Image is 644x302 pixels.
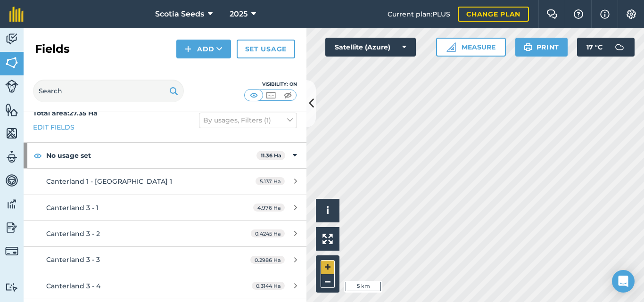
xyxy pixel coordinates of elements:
a: Change plan [458,7,529,22]
img: svg+xml;base64,PHN2ZyB4bWxucz0iaHR0cDovL3d3dy53My5vcmcvMjAwMC9zdmciIHdpZHRoPSI1MCIgaGVpZ2h0PSI0MC... [248,90,260,100]
img: A question mark icon [573,9,584,19]
input: Search [33,80,184,102]
div: Open Intercom Messenger [612,270,635,293]
img: svg+xml;base64,PHN2ZyB4bWxucz0iaHR0cDovL3d3dy53My5vcmcvMjAwMC9zdmciIHdpZHRoPSI1MCIgaGVpZ2h0PSI0MC... [265,90,277,100]
a: Set usage [237,40,295,58]
img: svg+xml;base64,PHN2ZyB4bWxucz0iaHR0cDovL3d3dy53My5vcmcvMjAwMC9zdmciIHdpZHRoPSI1NiIgaGVpZ2h0PSI2MC... [5,126,18,140]
img: Ruler icon [446,42,456,52]
img: svg+xml;base64,PD94bWwgdmVyc2lvbj0iMS4wIiBlbmNvZGluZz0idXRmLTgiPz4KPCEtLSBHZW5lcmF0b3I6IEFkb2JlIE... [5,32,18,46]
button: – [321,274,335,288]
img: svg+xml;base64,PHN2ZyB4bWxucz0iaHR0cDovL3d3dy53My5vcmcvMjAwMC9zdmciIHdpZHRoPSIxOSIgaGVpZ2h0PSIyNC... [169,85,178,97]
img: svg+xml;base64,PHN2ZyB4bWxucz0iaHR0cDovL3d3dy53My5vcmcvMjAwMC9zdmciIHdpZHRoPSIxNyIgaGVpZ2h0PSIxNy... [600,8,610,20]
span: Canterland 3 - 2 [46,229,100,238]
img: svg+xml;base64,PHN2ZyB4bWxucz0iaHR0cDovL3d3dy53My5vcmcvMjAwMC9zdmciIHdpZHRoPSI1NiIgaGVpZ2h0PSI2MC... [5,103,18,117]
span: 0.4245 Ha [251,229,285,237]
div: Visibility: On [244,81,297,88]
img: svg+xml;base64,PD94bWwgdmVyc2lvbj0iMS4wIiBlbmNvZGluZz0idXRmLTgiPz4KPCEtLSBHZW5lcmF0b3I6IEFkb2JlIE... [5,245,18,258]
img: svg+xml;base64,PD94bWwgdmVyc2lvbj0iMS4wIiBlbmNvZGluZz0idXRmLTgiPz4KPCEtLSBHZW5lcmF0b3I6IEFkb2JlIE... [5,220,18,235]
span: Canterland 3 - 3 [46,255,100,264]
img: svg+xml;base64,PD94bWwgdmVyc2lvbj0iMS4wIiBlbmNvZGluZz0idXRmLTgiPz4KPCEtLSBHZW5lcmF0b3I6IEFkb2JlIE... [5,283,18,292]
img: svg+xml;base64,PD94bWwgdmVyc2lvbj0iMS4wIiBlbmNvZGluZz0idXRmLTgiPz4KPCEtLSBHZW5lcmF0b3I6IEFkb2JlIE... [5,197,18,211]
span: i [326,204,329,216]
button: Measure [436,38,506,57]
img: svg+xml;base64,PD94bWwgdmVyc2lvbj0iMS4wIiBlbmNvZGluZz0idXRmLTgiPz4KPCEtLSBHZW5lcmF0b3I6IEFkb2JlIE... [5,173,18,188]
a: Canterland 3 - 30.2986 Ha [24,247,306,272]
span: Canterland 1 - [GEOGRAPHIC_DATA] 1 [46,177,172,186]
img: svg+xml;base64,PD94bWwgdmVyc2lvbj0iMS4wIiBlbmNvZGluZz0idXRmLTgiPz4KPCEtLSBHZW5lcmF0b3I6IEFkb2JlIE... [5,150,18,164]
img: svg+xml;base64,PD94bWwgdmVyc2lvbj0iMS4wIiBlbmNvZGluZz0idXRmLTgiPz4KPCEtLSBHZW5lcmF0b3I6IEFkb2JlIE... [5,80,18,93]
h2: Fields [35,41,70,57]
button: Satellite (Azure) [325,38,416,57]
strong: No usage set [46,143,256,168]
div: No usage set11.36 Ha [24,143,306,168]
span: 0.2986 Ha [250,256,285,264]
button: Add [176,40,231,58]
a: Canterland 3 - 40.3144 Ha [24,273,306,299]
span: 2025 [230,8,248,20]
a: Canterland 3 - 14.976 Ha [24,195,306,220]
button: By usages, Filters (1) [199,113,297,128]
img: Two speech bubbles overlapping with the left bubble in the forefront [546,9,558,19]
img: fieldmargin Logo [9,7,24,22]
a: Canterland 1 - [GEOGRAPHIC_DATA] 15.137 Ha [24,169,306,194]
button: i [316,199,339,222]
span: Scotia Seeds [155,8,204,20]
span: Canterland 3 - 4 [46,282,100,290]
span: 17 ° C [586,38,603,57]
img: svg+xml;base64,PHN2ZyB4bWxucz0iaHR0cDovL3d3dy53My5vcmcvMjAwMC9zdmciIHdpZHRoPSI1NiIgaGVpZ2h0PSI2MC... [5,56,18,70]
img: Four arrows, one pointing top left, one top right, one bottom right and the last bottom left [322,234,333,244]
strong: 11.36 Ha [261,152,281,159]
span: Current plan : PLUS [388,9,450,19]
span: Canterland 3 - 1 [46,204,99,212]
button: 17 °C [577,38,635,57]
img: A cog icon [626,9,637,19]
span: 0.3144 Ha [252,282,285,290]
button: Print [515,38,568,57]
img: svg+xml;base64,PHN2ZyB4bWxucz0iaHR0cDovL3d3dy53My5vcmcvMjAwMC9zdmciIHdpZHRoPSIxNCIgaGVpZ2h0PSIyNC... [185,43,191,55]
a: Canterland 3 - 20.4245 Ha [24,221,306,246]
strong: Total area : 27.35 Ha [33,109,98,117]
button: + [321,260,335,274]
img: svg+xml;base64,PHN2ZyB4bWxucz0iaHR0cDovL3d3dy53My5vcmcvMjAwMC9zdmciIHdpZHRoPSIxOCIgaGVpZ2h0PSIyNC... [33,150,42,161]
a: Edit fields [33,122,74,132]
span: 4.976 Ha [253,204,285,212]
img: svg+xml;base64,PD94bWwgdmVyc2lvbj0iMS4wIiBlbmNvZGluZz0idXRmLTgiPz4KPCEtLSBHZW5lcmF0b3I6IEFkb2JlIE... [610,38,629,57]
img: svg+xml;base64,PHN2ZyB4bWxucz0iaHR0cDovL3d3dy53My5vcmcvMjAwMC9zdmciIHdpZHRoPSI1MCIgaGVpZ2h0PSI0MC... [282,90,294,100]
span: 5.137 Ha [256,177,285,185]
img: svg+xml;base64,PHN2ZyB4bWxucz0iaHR0cDovL3d3dy53My5vcmcvMjAwMC9zdmciIHdpZHRoPSIxOSIgaGVpZ2h0PSIyNC... [524,41,533,53]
